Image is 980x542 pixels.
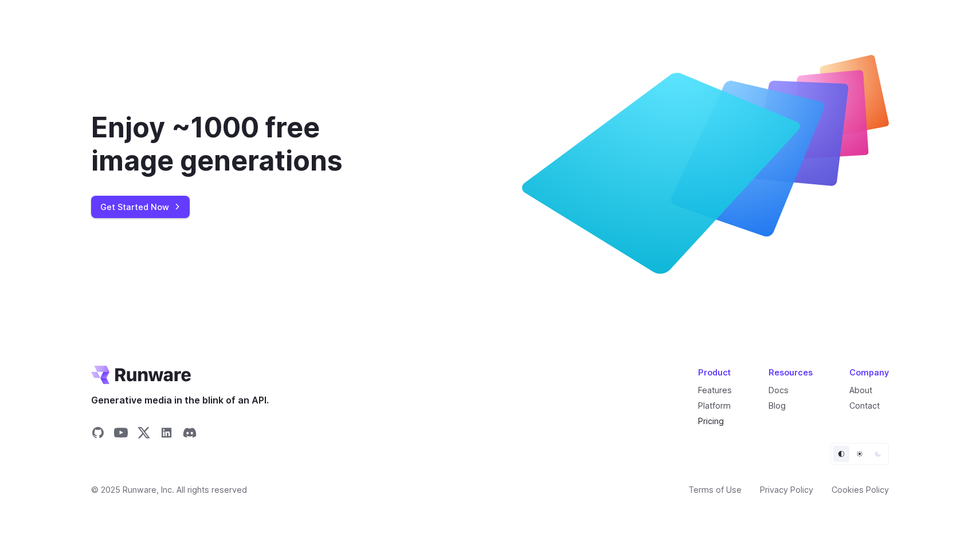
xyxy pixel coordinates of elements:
[769,366,813,379] div: Resources
[698,401,731,410] a: Platform
[870,446,886,462] button: Dark
[760,483,813,496] a: Privacy Policy
[137,426,151,443] a: Share on X
[91,111,403,177] div: Enjoy ~1000 free image generations
[849,366,889,379] div: Company
[91,483,247,496] span: © 2025 Runware, Inc. All rights reserved
[114,426,128,443] a: Share on YouTube
[91,196,190,218] a: Get Started Now
[832,483,889,496] a: Cookies Policy
[688,483,742,496] a: Terms of Use
[698,366,732,379] div: Product
[698,416,724,426] a: Pricing
[698,385,732,395] a: Features
[769,385,789,395] a: Docs
[91,426,105,443] a: Share on GitHub
[183,426,197,443] a: Share on Discord
[849,385,872,395] a: About
[160,426,174,443] a: Share on LinkedIn
[91,366,191,384] a: Go to /
[769,401,786,410] a: Blog
[852,446,868,462] button: Light
[830,443,889,465] ul: Theme selector
[91,393,269,408] span: Generative media in the blink of an API.
[849,401,880,410] a: Contact
[833,446,849,462] button: Default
